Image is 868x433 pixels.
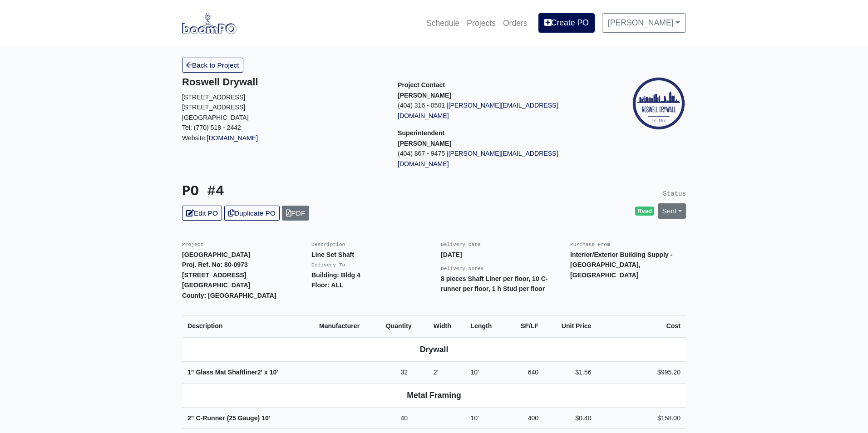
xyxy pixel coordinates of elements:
[398,102,558,119] a: [PERSON_NAME][EMAIL_ADDRESS][DOMAIN_NAME]
[570,242,610,247] small: Purchase From
[420,345,449,354] b: Drywall
[463,13,499,33] a: Projects
[182,242,203,247] small: Project
[182,315,314,337] th: Description
[182,76,384,88] h5: Roswell Drywall
[207,134,258,142] a: [DOMAIN_NAME]
[182,113,384,123] p: [GEOGRAPHIC_DATA]
[398,129,444,137] span: Superintendent
[423,13,463,33] a: Schedule
[182,292,276,299] strong: County: [GEOGRAPHIC_DATA]
[264,369,268,376] span: x
[380,315,428,337] th: Quantity
[507,407,544,429] td: 400
[182,102,384,113] p: [STREET_ADDRESS]
[311,242,345,247] small: Description
[544,362,597,384] td: $1.56
[380,407,428,429] td: 40
[182,13,237,34] img: boomPO
[597,407,686,429] td: $158.00
[182,281,250,289] strong: [GEOGRAPHIC_DATA]
[398,150,558,167] a: [PERSON_NAME][EMAIL_ADDRESS][DOMAIN_NAME]
[663,190,686,197] small: Status
[182,251,250,258] strong: [GEOGRAPHIC_DATA]
[499,13,531,33] a: Orders
[544,315,597,337] th: Unit Price
[182,92,384,103] p: [STREET_ADDRESS]
[311,262,345,268] small: Delivery To
[187,414,270,422] strong: 2" C-Runner (25 Gauge)
[597,362,686,384] td: $995.20
[407,391,461,400] b: Metal Framing
[257,369,262,376] span: 2'
[465,315,507,337] th: Length
[658,203,686,218] a: Sent
[570,250,686,280] p: Interior/Exterior Building Supply - [GEOGRAPHIC_DATA], [GEOGRAPHIC_DATA]
[311,271,360,279] strong: Building: Bldg 4
[282,206,310,221] a: PDF
[261,414,270,422] span: 10'
[398,140,451,147] strong: [PERSON_NAME]
[538,13,595,32] a: Create PO
[314,315,380,337] th: Manufacturer
[182,206,222,221] a: Edit PO
[398,100,600,121] p: (404) 316 - 0501 |
[398,81,445,89] span: Project Contact
[224,206,280,221] a: Duplicate PO
[597,315,686,337] th: Cost
[182,271,247,279] strong: [STREET_ADDRESS]
[441,242,481,247] small: Delivery Date
[428,315,465,337] th: Width
[182,58,243,73] a: Back to Project
[441,275,548,293] strong: 8 pieces Shaft Liner per floor, 10 C-runner per floor, 1 h Stud per floor
[311,251,354,258] strong: Line Set Shaft
[182,261,248,268] strong: Proj. Ref. No: 80-0973
[507,362,544,384] td: 640
[311,281,344,289] strong: Floor: ALL
[507,315,544,337] th: SF/LF
[398,92,451,99] strong: [PERSON_NAME]
[187,369,278,376] strong: 1" Glass Mat Shaftliner
[602,13,686,32] a: [PERSON_NAME]
[441,266,484,271] small: Delivery Notes
[182,76,384,143] div: Website:
[470,369,478,376] span: 10'
[544,407,597,429] td: $0.40
[270,369,278,376] span: 10'
[635,207,655,216] span: Read
[441,251,462,258] strong: [DATE]
[182,183,427,200] h3: PO #4
[470,414,478,422] span: 10'
[380,362,428,384] td: 32
[182,123,384,133] p: Tel: (770) 518 - 2442
[434,369,439,376] span: 2'
[398,148,600,169] p: (404) 867 - 9475 |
